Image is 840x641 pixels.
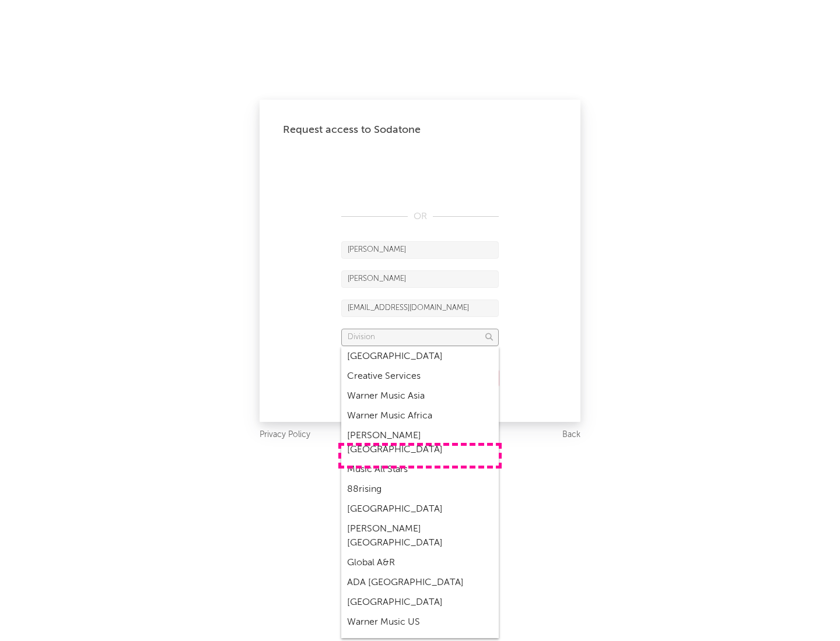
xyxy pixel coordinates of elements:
[341,593,499,612] div: [GEOGRAPHIC_DATA]
[260,428,310,442] a: Privacy Policy
[341,347,499,367] div: [GEOGRAPHIC_DATA]
[341,329,499,346] input: Division
[341,573,499,593] div: ADA [GEOGRAPHIC_DATA]
[341,553,499,573] div: Global A&R
[341,210,499,224] div: OR
[341,460,499,480] div: Music All Stars
[341,519,499,553] div: [PERSON_NAME] [GEOGRAPHIC_DATA]
[341,241,499,259] input: First Name
[341,386,499,406] div: Warner Music Asia
[341,480,499,499] div: 88rising
[341,406,499,426] div: Warner Music Africa
[341,612,499,632] div: Warner Music US
[341,270,499,288] input: Last Name
[341,367,499,386] div: Creative Services
[283,123,557,137] div: Request access to Sodatone
[341,499,499,519] div: [GEOGRAPHIC_DATA]
[341,300,499,317] input: Email
[341,426,499,460] div: [PERSON_NAME] [GEOGRAPHIC_DATA]
[562,428,580,442] a: Back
